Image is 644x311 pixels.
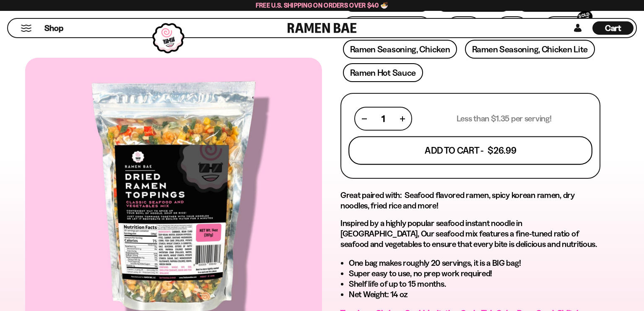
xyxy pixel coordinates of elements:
[21,25,32,32] button: Mobile Menu Trigger
[256,1,389,9] span: Free U.S. Shipping on Orders over $40 🍜
[592,19,634,37] a: Cart
[349,258,600,268] li: One bag makes roughly 20 servings, it is a BIG bag!
[340,190,600,211] h2: Great paired with: Seafood flavored ramen, spicy korean ramen, dry noodles, fried rice and more!
[340,218,597,249] span: Inspired by a highly popular seafood instant noodle in [GEOGRAPHIC_DATA], Our seafood mix feature...
[343,40,457,59] a: Ramen Seasoning, Chicken
[349,268,600,279] li: Super easy to use, no prep work required!
[382,113,385,124] span: 1
[44,23,63,34] span: Shop
[349,279,600,289] li: Shelf life of up to 15 months.
[457,113,552,124] p: Less than $1.35 per serving!
[44,21,63,35] a: Shop
[343,63,423,82] a: Ramen Hot Sauce
[465,40,595,59] a: Ramen Seasoning, Chicken Lite
[605,23,621,33] span: Cart
[349,289,600,300] li: Net Weight: 14 oz
[348,136,592,165] button: Add To Cart - $26.99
